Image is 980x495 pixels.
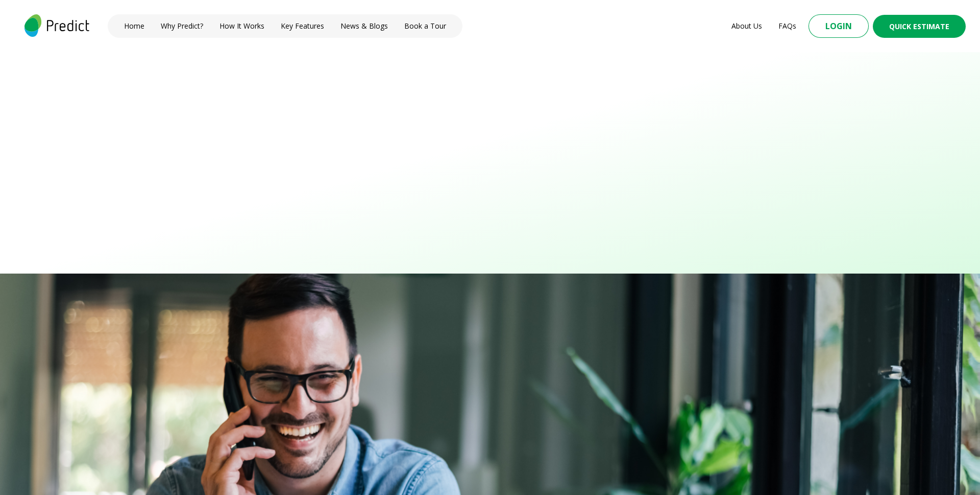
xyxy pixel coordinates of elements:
[873,15,966,38] button: Quick Estimate
[808,14,869,38] button: Login
[219,21,264,31] a: How It Works
[22,14,91,37] img: logo
[161,21,203,31] a: Why Predict?
[404,21,446,31] a: Book a Tour
[124,21,144,31] a: Home
[731,21,762,31] a: About Us
[340,21,388,31] a: News & Blogs
[281,21,324,31] a: Key Features
[778,21,796,31] a: FAQs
